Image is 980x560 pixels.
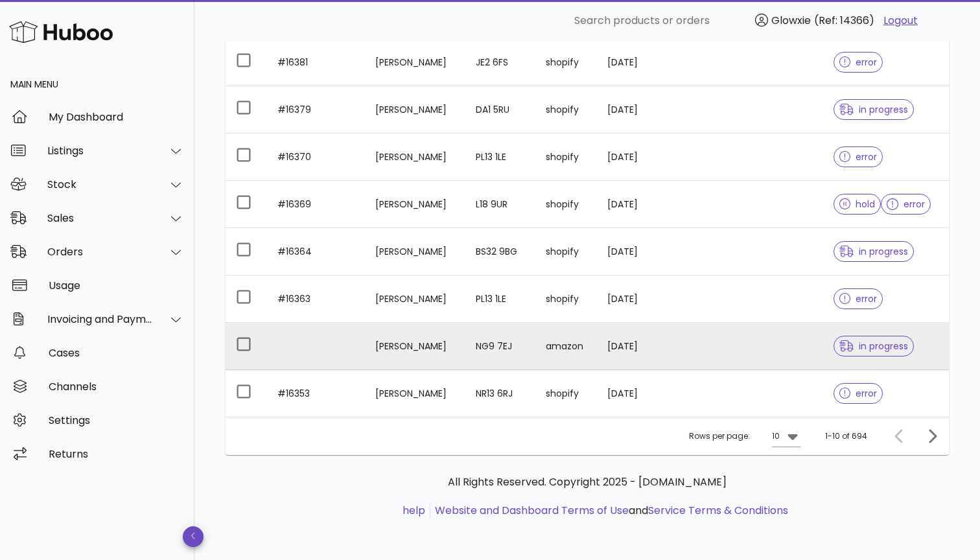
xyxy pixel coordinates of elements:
td: #16379 [267,86,365,134]
td: [DATE] [597,134,684,181]
td: shopify [535,228,598,275]
td: shopify [535,134,598,181]
div: Settings [49,414,184,426]
p: All Rights Reserved. Copyright 2025 - [DOMAIN_NAME] [236,474,939,490]
span: in progress [839,105,908,114]
div: Rows per page: [689,417,800,455]
td: [PERSON_NAME] [365,86,465,134]
td: PL13 1LE [465,134,535,181]
div: Channels [49,380,184,393]
span: hold [839,200,876,209]
td: PL13 1LE [465,275,535,323]
td: BS32 9BG [465,228,535,275]
span: in progress [839,342,908,351]
div: My Dashboard [49,111,184,123]
td: [PERSON_NAME] [365,370,465,417]
span: (Ref: 14366) [814,13,874,28]
td: [DATE] [597,275,684,323]
span: error [839,58,878,67]
span: error [887,200,925,209]
td: #16353 [267,370,365,417]
span: error [839,294,878,303]
td: shopify [535,370,598,417]
div: 1-10 of 694 [825,430,867,442]
td: [DATE] [597,228,684,275]
td: #16364 [267,228,365,275]
td: shopify [535,275,598,323]
span: in progress [839,247,908,256]
td: #16370 [267,134,365,181]
td: [PERSON_NAME] [365,323,465,370]
div: Invoicing and Payments [47,313,153,325]
td: amazon [535,323,598,370]
div: Usage [49,279,184,292]
td: NR13 6RJ [465,370,535,417]
div: Cases [49,347,184,359]
div: 10 [772,430,780,442]
td: [PERSON_NAME] [365,228,465,275]
td: shopify [535,39,598,86]
td: [DATE] [597,370,684,417]
div: Listings [47,145,153,157]
a: Service Terms & Conditions [648,503,788,518]
td: [DATE] [597,39,684,86]
td: DA1 5RU [465,86,535,134]
div: 10Rows per page: [772,426,800,447]
td: [PERSON_NAME] [365,134,465,181]
td: L18 9UR [465,181,535,228]
td: #16369 [267,181,365,228]
td: shopify [535,181,598,228]
td: [DATE] [597,181,684,228]
div: Stock [47,178,153,191]
li: and [430,503,788,519]
td: JE2 6FS [465,39,535,86]
td: [DATE] [597,323,684,370]
td: [PERSON_NAME] [365,181,465,228]
td: #16381 [267,39,365,86]
td: [PERSON_NAME] [365,275,465,323]
td: shopify [535,86,598,134]
td: #16363 [267,275,365,323]
img: Huboo Logo [9,18,113,46]
a: Website and Dashboard Terms of Use [435,503,629,518]
span: Glowxie [771,13,811,28]
button: Next page [920,425,944,448]
div: Orders [47,246,153,258]
span: error [839,389,878,398]
a: Logout [883,13,918,29]
td: [PERSON_NAME] [365,39,465,86]
td: [DATE] [597,86,684,134]
td: NG9 7EJ [465,323,535,370]
a: help [402,503,425,518]
div: Sales [47,212,153,224]
span: error [839,152,878,161]
div: Returns [49,448,184,460]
